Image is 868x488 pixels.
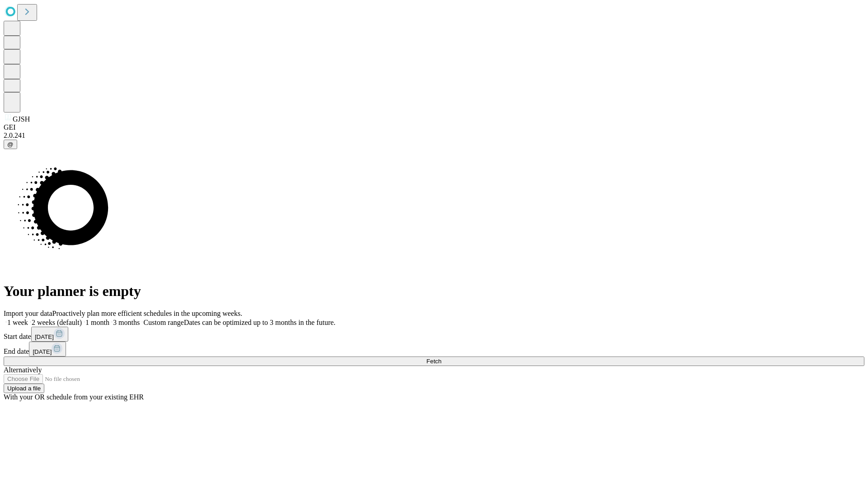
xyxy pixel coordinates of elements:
button: [DATE] [31,327,68,342]
span: GJSH [13,115,30,123]
span: 3 months [113,319,140,326]
span: [DATE] [35,333,54,340]
span: [DATE] [33,348,52,355]
button: Fetch [4,357,864,366]
h1: Your planner is empty [4,283,864,300]
span: Import your data [4,310,52,317]
span: Custom range [143,319,184,326]
span: @ [7,141,14,148]
div: End date [4,342,864,357]
button: Upload a file [4,384,44,393]
span: 2 weeks (default) [32,319,82,326]
div: 2.0.241 [4,131,864,140]
button: @ [4,140,17,149]
span: Proactively plan more efficient schedules in the upcoming weeks. [52,310,242,317]
div: GEI [4,123,864,131]
span: 1 month [85,319,109,326]
span: Fetch [426,358,441,365]
span: 1 week [7,319,28,326]
span: With your OR schedule from your existing EHR [4,393,144,401]
span: Dates can be optimized up to 3 months in the future. [184,319,335,326]
span: Alternatively [4,366,42,374]
div: Start date [4,327,864,342]
button: [DATE] [29,342,66,357]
